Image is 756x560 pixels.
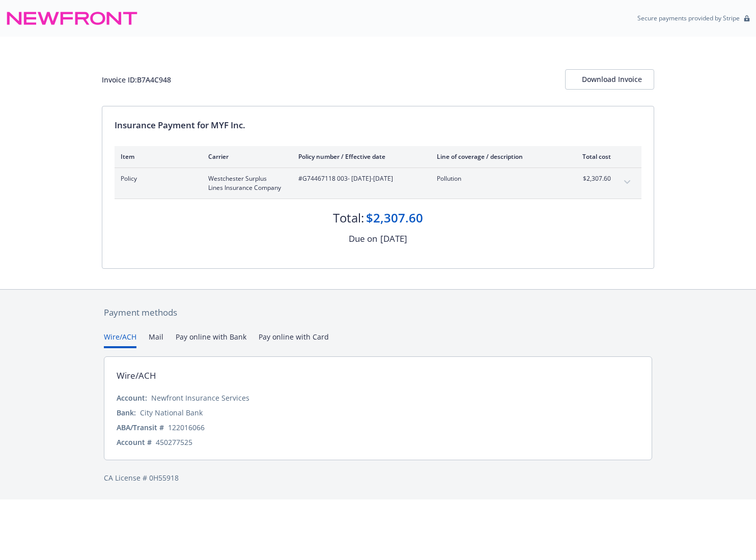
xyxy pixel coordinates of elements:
div: Payment methods [104,306,652,319]
div: Carrier [208,152,282,161]
p: Secure payments provided by Stripe [637,14,740,22]
div: Item [121,152,192,161]
div: Download Invoice [582,70,637,89]
button: Wire/ACH [104,331,136,348]
div: Due on [349,232,377,245]
div: 450277525 [156,437,192,447]
div: Bank: [117,407,136,418]
div: Insurance Payment for MYF Inc. [115,119,641,132]
span: Westchester Surplus Lines Insurance Company [208,174,282,192]
div: Line of coverage / description [437,152,556,161]
span: #G74467118 003 - [DATE]-[DATE] [298,174,421,183]
div: ABA/Transit # [117,422,164,433]
div: $2,307.60 [366,209,423,227]
div: [DATE] [380,232,407,245]
div: Policy number / Effective date [298,152,421,161]
div: City National Bank [140,407,203,418]
button: Mail [149,331,163,348]
div: Total cost [573,152,611,161]
div: Newfront Insurance Services [151,393,249,403]
div: Wire/ACH [117,369,156,382]
div: Account: [117,393,147,403]
span: Policy [121,174,192,183]
button: Pay online with Card [259,331,329,348]
div: 122016066 [168,422,205,433]
div: Account # [117,437,152,447]
div: PolicyWestchester Surplus Lines Insurance Company#G74467118 003- [DATE]-[DATE]Pollution$2,307.60e... [115,168,641,199]
span: Pollution [437,174,556,183]
button: Download Invoice [565,69,654,90]
div: Total: [333,209,364,227]
div: CA License # 0H55918 [104,472,652,483]
span: $2,307.60 [573,174,611,183]
div: Invoice ID: B7A4C948 [102,74,171,85]
button: Pay online with Bank [176,331,246,348]
button: expand content [619,174,635,190]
